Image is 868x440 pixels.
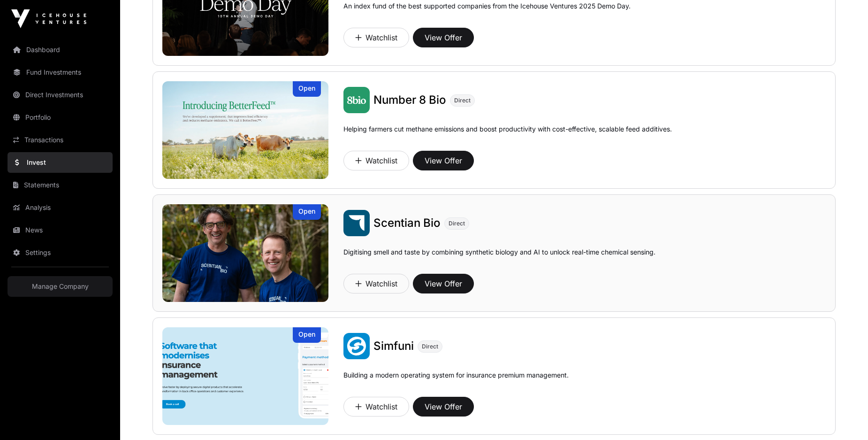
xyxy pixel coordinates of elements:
img: Number 8 Bio [343,87,370,113]
img: Simfuni [343,333,370,359]
img: Icehouse Ventures Logo [11,9,86,28]
a: Analysis [8,197,113,218]
a: Fund Investments [8,62,113,83]
img: Scentian Bio [343,210,370,236]
img: Scentian Bio [162,204,328,302]
a: Dashboard [8,39,113,60]
button: View Offer [413,274,474,293]
a: Statements [8,175,113,195]
div: Open [293,81,321,97]
button: Watchlist [343,397,409,417]
span: Scentian Bio [373,216,441,230]
a: News [8,220,113,240]
button: View Offer [413,397,474,417]
span: Direct [449,220,465,227]
button: Watchlist [343,274,409,293]
a: Scentian BioOpen [162,204,328,302]
div: Open [293,204,321,220]
a: Direct Investments [8,85,113,105]
span: Number 8 Bio [373,93,446,107]
a: Simfuni [373,339,414,354]
a: Settings [8,242,113,263]
span: Direct [454,97,471,104]
a: Transactions [8,130,113,150]
img: Number 8 Bio [162,81,328,179]
span: Direct [422,343,438,350]
button: Watchlist [343,151,409,170]
p: Building a modern operating system for insurance premium management. [343,371,569,393]
iframe: Chat Widget [821,395,868,440]
img: Simfuni [162,327,328,425]
button: View Offer [413,28,474,47]
a: Invest [8,152,113,173]
p: Digitising smell and taste by combining synthetic biology and AI to unlock real-time chemical sen... [343,247,655,270]
span: Simfuni [373,339,414,353]
p: Helping farmers cut methane emissions and boost productivity with cost-effective, scalable feed a... [343,124,672,147]
div: Open [293,327,321,343]
a: SimfuniOpen [162,327,328,425]
a: Number 8 Bio [373,93,446,108]
button: Watchlist [343,28,409,47]
button: View Offer [413,151,474,170]
a: Scentian Bio [373,216,441,231]
a: Portfolio [8,107,113,128]
p: An index fund of the best supported companies from the Icehouse Ventures 2025 Demo Day. [343,1,631,11]
a: Number 8 BioOpen [162,81,328,179]
a: Manage Company [8,276,113,297]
